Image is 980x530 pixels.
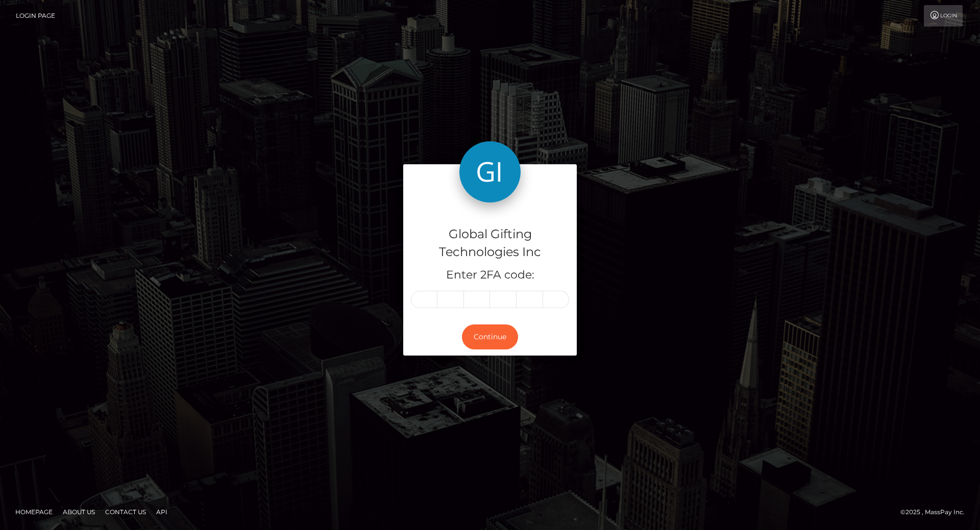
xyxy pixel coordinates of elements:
[11,504,57,520] a: Homepage
[459,141,521,203] img: Global Gifting Technologies Inc
[59,504,99,520] a: About Us
[411,225,569,261] h4: Global Gifting Technologies Inc
[152,504,171,520] a: API
[462,324,518,349] button: Continue
[924,5,963,27] a: Login
[900,507,972,518] div: © 2025 , MassPay Inc.
[16,5,55,27] a: Login Page
[101,504,150,520] a: Contact Us
[411,267,569,283] h5: Enter 2FA code:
